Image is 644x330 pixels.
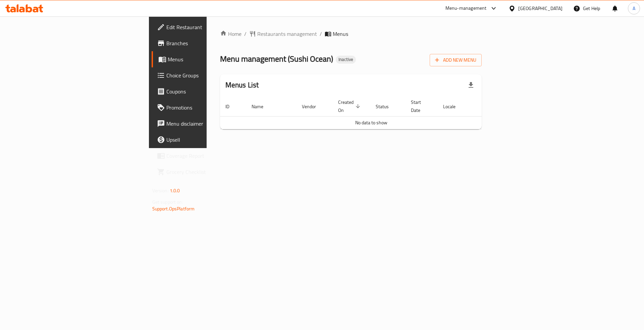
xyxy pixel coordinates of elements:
[166,152,251,160] span: Coverage Report
[166,104,251,112] span: Promotions
[166,71,251,79] span: Choice Groups
[152,164,257,180] a: Grocery Checklist
[411,98,430,114] span: Start Date
[170,186,180,195] span: 1.0.0
[435,56,476,64] span: Add New Menu
[225,80,259,90] h2: Menus List
[152,148,257,164] a: Coverage Report
[320,30,322,38] li: /
[166,120,251,128] span: Menu disclaimer
[336,56,356,64] div: Inactive
[152,198,183,206] span: Get support on:
[166,39,251,47] span: Branches
[152,132,257,148] a: Upsell
[152,100,257,116] a: Promotions
[152,19,257,35] a: Edit Restaurant
[338,98,362,114] span: Created On
[168,55,251,63] span: Menus
[166,168,251,176] span: Grocery Checklist
[518,5,562,12] div: [GEOGRAPHIC_DATA]
[152,186,169,195] span: Version:
[302,103,325,111] span: Vendor
[166,136,251,144] span: Upsell
[376,103,397,111] span: Status
[633,5,635,12] span: A
[336,57,356,62] span: Inactive
[249,30,317,38] a: Restaurants management
[152,116,257,132] a: Menu disclaimer
[152,204,195,213] a: Support.OpsPlatform
[166,87,251,95] span: Coupons
[445,4,487,12] div: Menu-management
[257,30,317,38] span: Restaurants management
[152,83,257,100] a: Coupons
[252,103,272,111] span: Name
[220,51,333,66] span: Menu management ( Sushi Ocean )
[152,67,257,83] a: Choice Groups
[220,96,523,129] table: enhanced table
[225,103,238,111] span: ID
[152,51,257,67] a: Menus
[472,96,523,117] th: Actions
[220,30,482,38] nav: breadcrumb
[443,103,464,111] span: Locale
[166,23,251,31] span: Edit Restaurant
[152,35,257,51] a: Branches
[355,118,387,127] span: No data to show
[333,30,348,38] span: Menus
[463,77,479,93] div: Export file
[430,54,482,66] button: Add New Menu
